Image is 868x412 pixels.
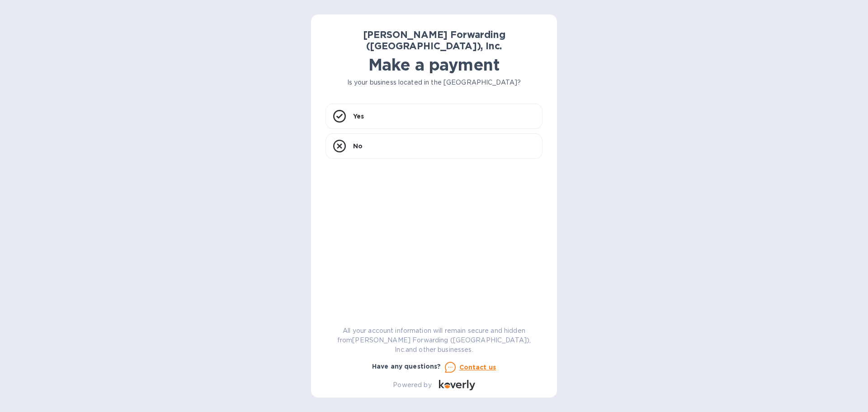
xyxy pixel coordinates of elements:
h1: Make a payment [325,55,542,74]
p: Yes [353,112,364,121]
u: Contact us [459,364,496,371]
b: Have any questions? [372,363,441,370]
p: All your account information will remain secure and hidden from [PERSON_NAME] Forwarding ([GEOGRA... [325,326,542,355]
p: No [353,142,363,151]
b: [PERSON_NAME] Forwarding ([GEOGRAPHIC_DATA]), Inc. [363,29,505,52]
p: Powered by [393,380,431,390]
p: Is your business located in the [GEOGRAPHIC_DATA]? [325,78,542,87]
